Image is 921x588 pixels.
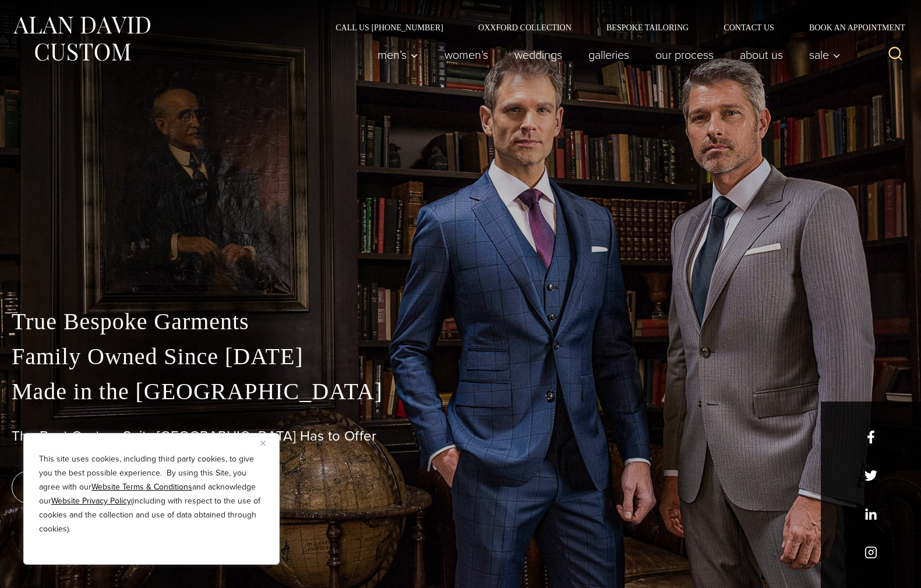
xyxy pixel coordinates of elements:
[643,43,727,66] a: Our Process
[589,23,706,31] a: Bespoke Tailoring
[318,23,909,31] nav: Secondary Navigation
[12,13,151,65] img: Alan David Custom
[706,23,792,31] a: Contact Us
[377,49,418,61] span: Men’s
[502,43,576,66] a: weddings
[318,23,461,31] a: Call Us [PHONE_NUMBER]
[365,43,847,66] nav: Primary Navigation
[576,43,643,66] a: Galleries
[91,481,192,493] a: Website Terms & Conditions
[12,428,909,445] h1: The Best Custom Suits [GEOGRAPHIC_DATA] Has to Offer
[12,471,175,504] a: book an appointment
[432,43,502,66] a: Women’s
[260,441,266,446] img: Close
[727,43,796,66] a: About Us
[39,452,264,536] p: This site uses cookies, including third party cookies, to give you the best possible experience. ...
[792,23,909,31] a: Book an Appointment
[809,49,841,61] span: Sale
[51,495,131,507] a: Website Privacy Policy
[260,436,274,450] button: Close
[12,304,909,409] p: True Bespoke Garments Family Owned Since [DATE] Made in the [GEOGRAPHIC_DATA]
[461,23,589,31] a: Oxxford Collection
[881,41,909,69] button: View Search Form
